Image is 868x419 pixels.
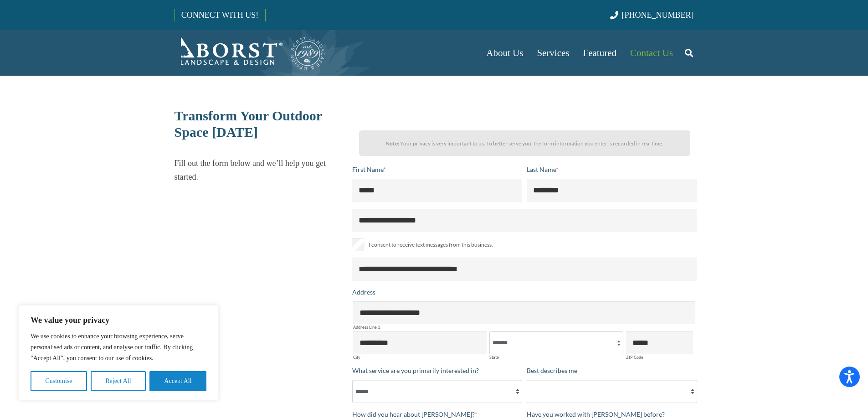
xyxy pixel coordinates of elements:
[352,288,375,296] span: Address
[352,179,523,202] input: First Name*
[175,4,265,26] a: CONNECT WITH US!
[31,371,87,391] button: Customise
[175,108,322,140] span: Transform Your Outdoor Space [DATE]
[530,30,576,76] a: Services
[610,10,693,20] a: [PHONE_NUMBER]
[527,367,577,374] span: Best describes me
[352,238,365,251] input: I consent to receive text messages from this business.
[31,315,206,326] p: We value your privacy
[623,30,680,76] a: Contact Us
[630,47,673,58] span: Contact Us
[367,137,682,150] p: Your privacy is very important to us. To better serve you, the form information you enter is reco...
[537,47,569,58] span: Services
[576,30,623,76] a: Featured
[527,166,556,173] span: Last Name
[527,380,697,403] select: Best describes me
[352,367,479,374] span: What service are you primarily interested in?
[583,47,616,58] span: Featured
[626,355,693,359] label: ZIP Code
[149,371,206,391] button: Accept All
[352,166,383,173] span: First Name
[680,41,698,64] a: Search
[352,410,475,418] span: How did you hear about [PERSON_NAME]?
[479,30,530,76] a: About Us
[352,380,523,403] select: What service are you primarily interested in?
[527,410,665,418] span: Have you worked with [PERSON_NAME] before?
[353,355,487,359] label: City
[486,47,523,58] span: About Us
[175,35,326,71] a: Borst-Logo
[91,371,146,391] button: Reject All
[175,156,344,184] p: Fill out the form below and we’ll help you get started.
[31,331,206,364] p: We use cookies to enhance your browsing experience, serve personalised ads or content, and analys...
[353,325,695,329] label: Address Line 1
[622,10,694,20] span: [PHONE_NUMBER]
[527,179,697,202] input: Last Name*
[18,305,219,401] div: We value your privacy
[385,140,399,147] strong: Note:
[369,239,493,250] span: I consent to receive text messages from this business.
[489,355,623,359] label: State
